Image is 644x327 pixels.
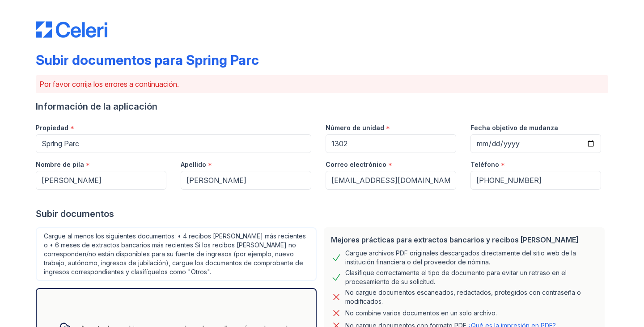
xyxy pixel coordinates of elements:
[331,235,579,244] font: Mejores prácticas para extractos bancarios y recibos [PERSON_NAME]
[36,161,84,168] font: Nombre de pila
[470,124,558,132] font: Fecha objetivo de mudanza
[326,124,384,132] font: Número de unidad
[326,161,386,168] font: Correo electrónico
[345,289,581,305] font: No cargue documentos escaneados, redactados, protegidos con contraseña o modificados.
[36,101,157,112] font: Información de la aplicación
[44,232,308,276] font: Cargue al menos los siguientes documentos: • 4 recibos [PERSON_NAME] más recientes o • 6 meses de...
[181,161,206,168] font: Apellido
[345,249,576,266] font: Cargue archivos PDF originales descargados directamente del sitio web de la institución financier...
[36,52,259,68] font: Subir documentos para Spring Parc
[36,124,68,132] font: Propiedad
[36,208,114,219] font: Subir documentos
[470,161,499,168] font: Teléfono
[345,269,567,285] font: Clasifique correctamente el tipo de documento para evitar un retraso en el procesamiento de su so...
[345,309,497,317] font: No combine varios documentos en un solo archivo.
[39,80,179,89] font: Por favor corrija los errores a continuación.
[36,21,107,38] img: CE_Logo_Blue-a8612792a0a2168367f1c8372b55b34899dd931a85d93a1a3d3e32e68fde9ad4.png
